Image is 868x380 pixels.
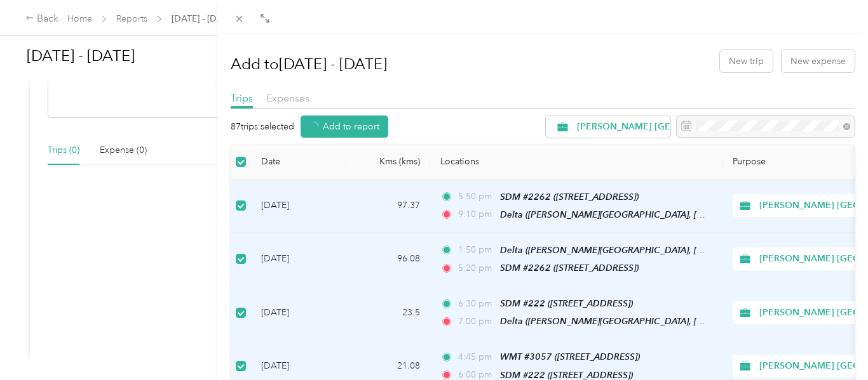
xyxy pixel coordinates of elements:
p: 87 trips selected [231,120,294,133]
th: Date [251,145,346,180]
button: New trip [720,50,773,72]
span: 4:45 pm [458,350,494,364]
h1: Add to [DATE] - [DATE] [231,49,387,79]
th: Locations [430,145,722,180]
span: 7:00 pm [458,315,494,329]
span: Delta ([PERSON_NAME][GEOGRAPHIC_DATA], [GEOGRAPHIC_DATA]) [500,245,785,256]
th: Kms (kms) [346,145,430,180]
span: 9:10 pm [458,207,494,221]
td: 97.37 [346,180,430,233]
span: 5:20 pm [458,261,494,275]
span: Delta ([PERSON_NAME][GEOGRAPHIC_DATA], [GEOGRAPHIC_DATA]) [500,209,785,220]
span: SDM #222 ([STREET_ADDRESS]) [500,298,633,308]
span: Trips [231,92,253,104]
span: 1:50 pm [458,243,494,257]
span: [PERSON_NAME] [GEOGRAPHIC_DATA] [577,122,749,131]
span: Expenses [266,92,309,104]
button: New expense [782,50,855,72]
span: 5:50 pm [458,190,494,204]
button: Add to report [301,115,388,138]
iframe: Everlance-gr Chat Button Frame [797,309,868,380]
td: [DATE] [251,286,346,339]
span: SDM #222 ([STREET_ADDRESS]) [500,370,633,380]
td: 96.08 [346,233,430,286]
td: [DATE] [251,233,346,286]
span: 6:30 pm [458,297,494,311]
span: SDM #2262 ([STREET_ADDRESS]) [500,263,639,273]
span: SDM #2262 ([STREET_ADDRESS]) [500,192,639,202]
td: [DATE] [251,180,346,233]
td: 23.5 [346,286,430,339]
span: WMT #3057 ([STREET_ADDRESS]) [500,351,640,362]
span: Delta ([PERSON_NAME][GEOGRAPHIC_DATA], [GEOGRAPHIC_DATA]) [500,316,785,327]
